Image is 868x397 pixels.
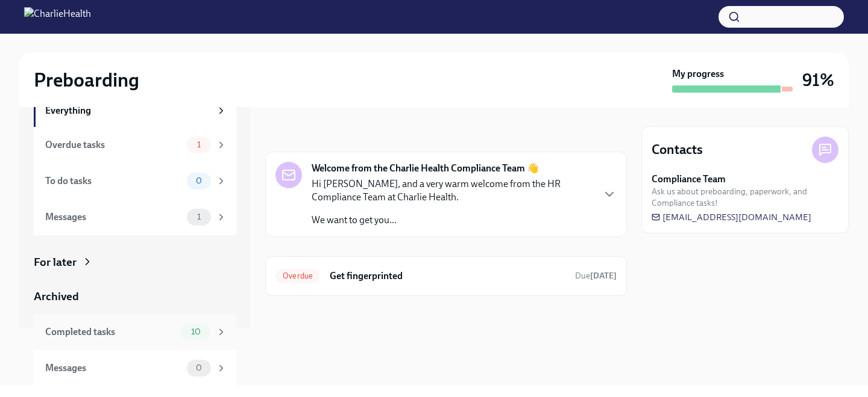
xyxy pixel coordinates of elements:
[652,173,726,186] strong: Compliance Team
[190,140,208,149] span: 1
[275,271,320,280] span: Overdue
[575,271,617,281] span: Due
[312,177,593,204] p: Hi [PERSON_NAME], and a very warm welcome from the HR Compliance Team at Charlie Health.
[189,363,209,372] span: 0
[330,269,565,283] h6: Get fingerprinted
[45,362,182,375] div: Messages
[34,254,77,270] div: For later
[652,186,838,209] span: Ask us about preboarding, paperwork, and Compliance tasks!
[34,289,236,304] a: Archived
[34,254,236,270] a: For later
[34,350,236,386] a: Messages0
[575,270,617,282] span: August 22nd, 2025 09:00
[652,211,811,223] a: [EMAIL_ADDRESS][DOMAIN_NAME]
[34,94,236,127] a: Everything
[45,104,211,117] div: Everything
[590,271,617,281] strong: [DATE]
[312,214,593,227] p: We want to get you...
[45,174,182,188] div: To do tasks
[45,211,182,224] div: Messages
[275,266,617,286] a: OverdueGet fingerprintedDue[DATE]
[190,212,208,221] span: 1
[34,199,236,235] a: Messages1
[34,314,236,350] a: Completed tasks10
[34,127,236,163] a: Overdue tasks1
[34,163,236,199] a: To do tasks0
[189,176,209,185] span: 0
[802,69,834,91] h3: 91%
[45,138,182,152] div: Overdue tasks
[24,7,91,26] img: CharlieHealth
[45,325,176,339] div: Completed tasks
[672,67,724,81] strong: My progress
[312,162,539,175] strong: Welcome from the Charlie Health Compliance Team 👋
[652,141,703,159] h4: Contacts
[265,126,322,142] div: In progress
[184,327,208,336] span: 10
[34,68,139,92] h2: Preboarding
